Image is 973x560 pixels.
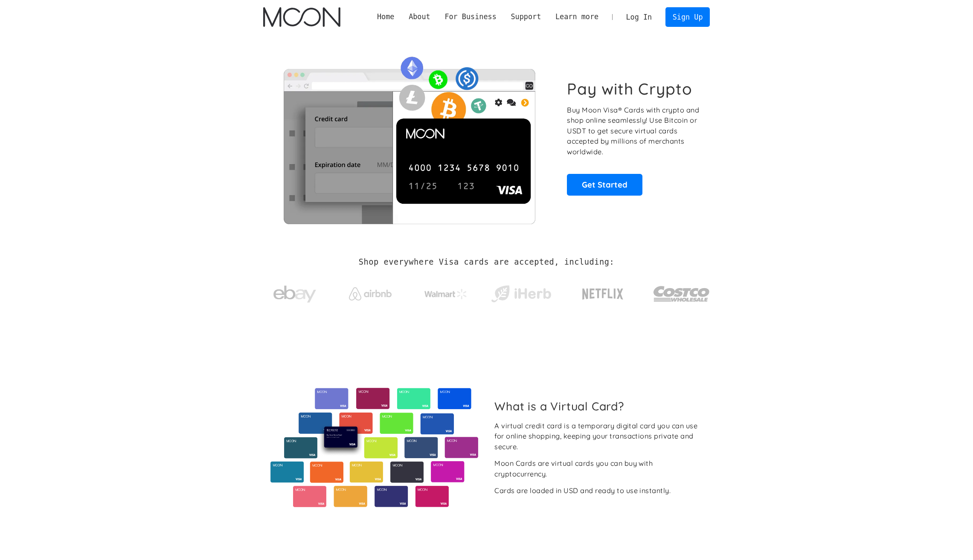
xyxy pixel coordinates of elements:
div: Cards are loaded in USD and ready to use instantly. [494,485,671,496]
div: A virtual credit card is a temporary digital card you can use for online shopping, keeping your t... [494,421,703,452]
a: home [263,7,340,27]
div: Support [511,12,541,22]
img: Moon Logo [263,7,340,27]
img: ebay [273,281,316,308]
img: Netflix [581,283,624,305]
a: Costco [653,269,710,314]
div: About [409,12,430,22]
div: About [401,12,437,22]
img: Costco [653,278,710,310]
img: Moon Cards let you spend your crypto anywhere Visa is accepted. [263,51,555,224]
a: iHerb [489,274,553,309]
img: Walmart [424,289,467,299]
p: Buy Moon Visa® Cards with crypto and shop online seamlessly! Use Bitcoin or USDT to get secure vi... [567,105,700,157]
div: For Business [444,12,496,22]
div: Learn more [555,12,598,22]
h2: What is a Virtual Card? [494,399,703,413]
a: Netflix [565,275,641,309]
a: Home [370,12,401,22]
img: Airbnb [349,287,392,300]
h1: Pay with Crypto [567,79,692,98]
img: Virtual cards from Moon [269,388,479,507]
a: Walmart [414,280,477,303]
a: Log In [619,8,659,26]
div: For Business [438,12,504,22]
a: Get Started [567,174,642,195]
a: ebay [263,272,327,312]
a: Airbnb [338,279,402,305]
img: iHerb [489,283,553,305]
div: Moon Cards are virtual cards you can buy with cryptocurrency. [494,458,703,479]
div: Support [504,12,548,22]
h2: Shop everywhere Visa cards are accepted, including: [359,257,614,267]
a: Sign Up [665,7,710,26]
div: Learn more [548,12,606,22]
